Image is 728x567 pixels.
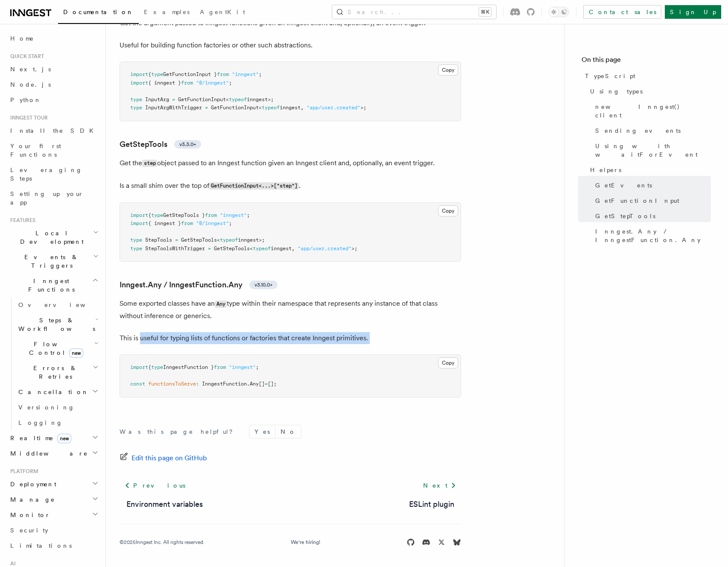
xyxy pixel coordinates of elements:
[10,143,61,158] span: Your first Functions
[583,5,661,19] a: Contact sales
[7,492,100,507] button: Manage
[200,9,245,15] span: AgentKit
[130,246,142,251] span: type
[57,434,71,443] span: new
[130,105,142,111] span: type
[7,225,100,249] button: Local Development
[479,8,491,16] kbd: ⌘K
[211,105,259,111] span: GetFunctionInput
[587,162,711,178] a: Helpers
[148,381,196,387] span: functionsToServe
[145,237,172,243] span: StepTools
[202,381,247,387] span: InngestFunction
[148,220,181,226] span: { inngest }
[10,81,51,88] span: Node.js
[120,478,190,493] a: Previous
[15,297,100,313] a: Overview
[10,527,48,534] span: Security
[126,498,203,510] a: Environment variables
[63,9,134,15] span: Documentation
[292,246,295,251] span: ,
[7,123,100,138] a: Install the SDK
[196,381,199,387] span: :
[247,96,274,102] span: inngest>;
[10,167,82,182] span: Leveraging Steps
[148,364,151,370] span: {
[595,196,679,205] span: GetFunctionInput
[259,381,265,387] span: []
[247,212,250,218] span: ;
[265,381,268,387] span: =
[438,64,458,76] button: Copy
[130,220,148,226] span: import
[595,212,655,220] span: GetStepTools
[120,452,207,464] a: Edit this page on GitHub
[592,208,711,224] a: GetStepTools
[120,39,461,51] p: Useful for building function factories or other such abstractions.
[139,3,195,23] a: Examples
[130,237,142,243] span: type
[15,400,100,415] a: Versioning
[209,182,299,190] code: GetFunctionInput<...>["step"]
[7,114,48,121] span: Inngest tour
[7,249,100,273] button: Events & Triggers
[256,364,259,370] span: ;
[301,105,304,111] span: ,
[10,542,72,549] span: Limitations
[15,313,100,336] button: Steps & Workflows
[120,298,461,322] p: Some exported classes have an type within their namespace that represents any instance of that cl...
[595,227,711,244] span: Inngest.Any / InngestFunction.Any
[10,34,34,43] span: Home
[247,381,250,387] span: .
[592,193,711,208] a: GetFunctionInput
[351,246,357,251] span: >;
[130,96,142,102] span: type
[148,71,151,77] span: {
[254,281,272,288] span: v3.10.0+
[7,273,100,297] button: Inngest Functions
[7,138,100,162] a: Your first Functions
[7,523,100,538] a: Security
[250,381,259,387] span: Any
[142,160,157,167] code: step
[175,237,178,243] span: =
[18,404,75,411] span: Versioning
[585,72,635,80] span: TypeScript
[10,127,99,134] span: Install the SDK
[130,364,148,370] span: import
[7,217,35,224] span: Features
[10,190,84,206] span: Setting up your app
[7,53,44,60] span: Quick start
[7,495,55,504] span: Manage
[229,364,256,370] span: "inngest"
[120,138,201,150] a: GetStepToolsv3.3.0+
[7,92,100,108] a: Python
[438,357,458,368] button: Copy
[195,3,250,23] a: AgentKit
[7,297,100,430] div: Inngest Functions
[592,224,711,248] a: Inngest.Any / InngestFunction.Any
[172,96,175,102] span: =
[582,55,711,68] h4: On this page
[549,7,569,17] button: Toggle dark mode
[144,9,190,15] span: Examples
[595,102,711,120] span: new Inngest() client
[7,229,93,246] span: Local Development
[262,105,280,111] span: typeof
[7,277,92,294] span: Inngest Functions
[151,212,163,218] span: type
[590,87,643,96] span: Using types
[595,181,652,190] span: GetEvents
[208,246,211,251] span: =
[259,71,262,77] span: ;
[409,498,454,510] a: ESLint plugin
[250,246,253,251] span: <
[590,166,621,174] span: Helpers
[15,340,94,357] span: Flow Control
[163,71,217,77] span: GetFunctionInput }
[130,71,148,77] span: import
[253,246,271,251] span: typeof
[271,246,292,251] span: inngest
[120,157,461,170] p: Get the object passed to an Inngest function given an Inngest client and, optionally, an event tr...
[163,364,214,370] span: InngestFunction }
